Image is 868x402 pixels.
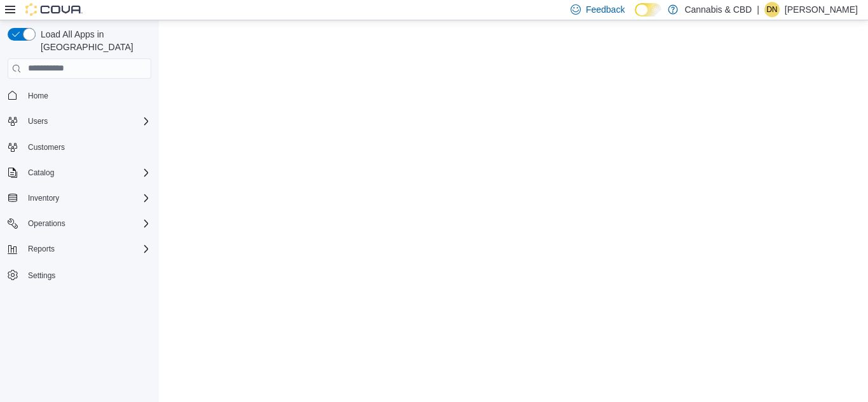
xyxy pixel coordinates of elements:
[3,112,156,130] button: Users
[23,191,64,206] button: Inventory
[28,116,48,126] span: Users
[28,271,55,281] span: Settings
[3,215,156,232] button: Operations
[3,240,156,258] button: Reports
[23,114,151,129] span: Users
[28,193,59,203] span: Inventory
[23,241,151,257] span: Reports
[8,81,151,318] nav: Complex example
[3,189,156,207] button: Inventory
[766,2,777,17] span: DN
[28,218,65,229] span: Operations
[586,3,625,16] span: Feedback
[3,86,156,105] button: Home
[764,2,780,17] div: Danny Nesrallah
[23,191,151,206] span: Inventory
[3,164,156,182] button: Catalog
[23,216,71,231] button: Operations
[3,265,156,284] button: Settings
[28,168,54,178] span: Catalog
[23,139,151,155] span: Customers
[757,2,759,17] p: |
[23,114,53,129] button: Users
[23,140,70,155] a: Customers
[28,91,48,101] span: Home
[23,88,151,104] span: Home
[23,241,60,257] button: Reports
[23,165,59,180] button: Catalog
[684,2,752,17] p: Cannabis & CBD
[3,138,156,156] button: Customers
[23,268,60,283] a: Settings
[785,2,858,17] p: [PERSON_NAME]
[23,165,151,180] span: Catalog
[25,3,83,16] img: Cova
[635,17,635,17] span: Dark Mode
[28,142,65,152] span: Customers
[23,267,151,283] span: Settings
[28,244,55,254] span: Reports
[36,28,151,53] span: Load All Apps in [GEOGRAPHIC_DATA]
[23,216,151,231] span: Operations
[635,3,661,17] input: Dark Mode
[23,88,53,104] a: Home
